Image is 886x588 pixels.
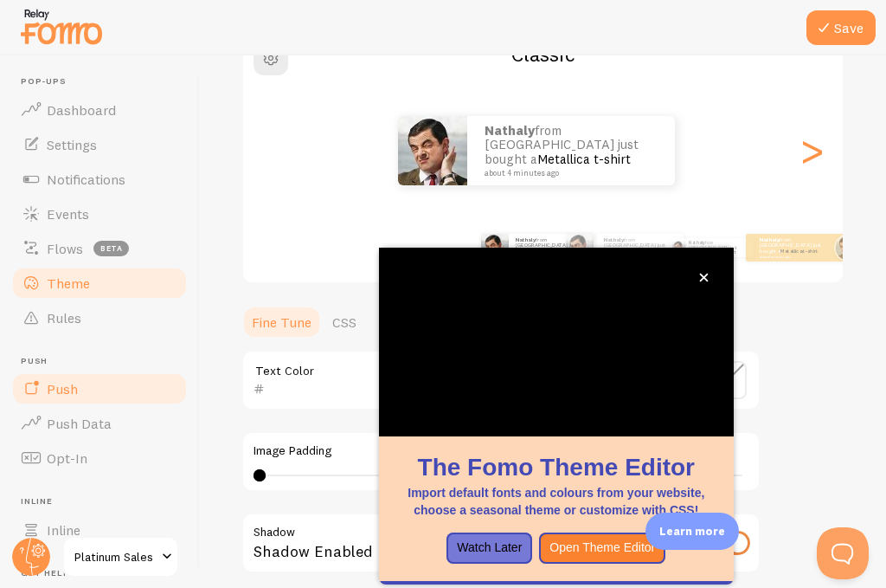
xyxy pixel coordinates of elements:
[689,240,705,245] strong: Nathaly
[398,116,467,185] img: Fomo
[659,523,725,540] p: Learn more
[47,275,90,292] span: Theme
[21,496,189,507] span: Inline
[780,248,818,255] a: Metallica t-shirt
[47,101,116,119] span: Dashboard
[566,234,594,262] img: Fomo
[47,136,97,153] span: Settings
[689,238,747,257] p: from [GEOGRAPHIC_DATA] just bought a
[10,441,189,475] a: Opt-In
[706,249,735,255] a: Metallica t-shirt
[400,450,713,484] h1: The Fomo Theme Editor
[485,122,535,139] strong: Nathaly
[695,268,713,287] button: close,
[10,197,189,231] a: Events
[241,513,761,576] div: Shadow Enabled
[10,372,189,406] a: Push
[47,449,87,467] span: Opt-In
[47,205,89,223] span: Events
[760,255,827,258] small: about 4 minutes ago
[10,162,189,197] a: Notifications
[62,536,179,578] a: Platinum Sales
[645,513,739,550] div: Learn more
[379,248,734,585] div: The Fomo Theme EditorImport default fonts and colours from your website, choose a seasonal theme ...
[516,236,585,258] p: from [GEOGRAPHIC_DATA] just bought a
[254,443,748,459] label: Image Padding
[47,171,125,188] span: Notifications
[485,124,658,178] p: from [GEOGRAPHIC_DATA] just bought a
[10,300,189,335] a: Rules
[817,527,869,579] iframe: Help Scout Beacon - Open
[10,127,189,162] a: Settings
[47,309,81,326] span: Rules
[760,236,780,243] strong: Nathaly
[47,380,78,397] span: Push
[47,240,83,257] span: Flows
[10,231,189,266] a: Flows beta
[400,484,713,519] p: Import default fonts and colours from your website, choose a seasonal theme or customize with CSS!
[10,266,189,300] a: Theme
[604,236,677,258] p: from [GEOGRAPHIC_DATA] just bought a
[836,235,861,260] img: Fomo
[322,305,367,339] a: CSS
[539,533,665,564] button: Open Theme Editor
[481,234,509,262] img: Fomo
[672,241,686,255] img: Fomo
[801,88,822,213] div: Next slide
[21,76,189,87] span: Pop-ups
[93,241,129,256] span: beta
[74,546,157,567] span: Platinum Sales
[537,151,631,167] a: Metallica t-shirt
[604,236,624,243] strong: Nathaly
[241,305,322,339] a: Fine Tune
[21,356,189,367] span: Push
[485,169,652,178] small: about 4 minutes ago
[10,93,189,127] a: Dashboard
[10,513,189,547] a: Inline
[516,236,536,243] strong: Nathaly
[10,406,189,441] a: Push Data
[47,521,80,539] span: Inline
[18,4,105,48] img: fomo-relay-logo-orange.svg
[47,415,112,432] span: Push Data
[760,236,829,258] p: from [GEOGRAPHIC_DATA] just bought a
[446,533,532,564] button: Watch Later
